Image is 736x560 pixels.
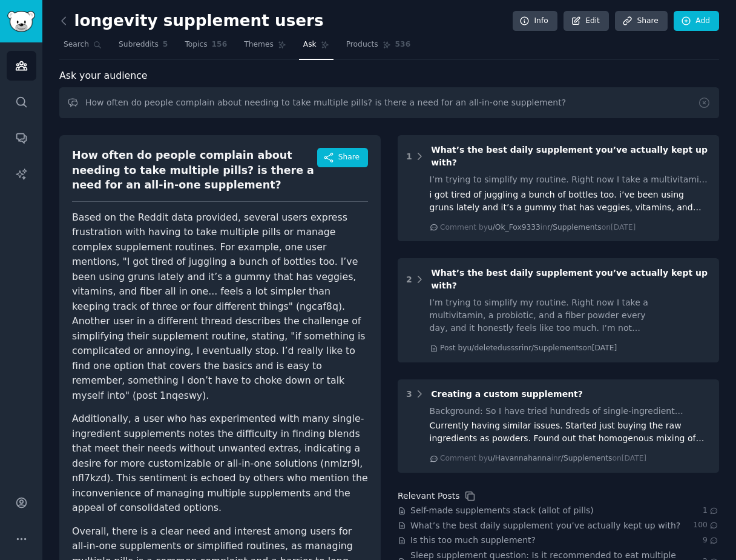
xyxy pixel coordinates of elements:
p: Based on the Reddit data provided, several users express frustration with having to take multiple... [72,210,368,404]
a: Themes [240,35,291,60]
a: Add [674,11,719,32]
div: Background: So I have tried hundreds of single-ingredient supplements. Early in my health journey... [430,405,711,418]
a: Self-made supplements stack (allot of pills) [410,504,594,517]
div: Currently having similar issues. Started just buying the raw ingredients as powders. Found out th... [430,419,711,445]
div: Comment by in on [DATE] [440,453,646,464]
span: Creating a custom supplement? [431,389,583,399]
a: Ask [299,35,333,60]
span: Themes [244,39,274,50]
div: Comment by in on [DATE] [440,222,636,233]
a: Search [59,35,106,60]
div: How often do people complain about needing to take multiple pills? is there a need for an all-in-... [72,148,317,193]
img: GummySearch logo [7,11,35,32]
span: Search [64,39,89,50]
span: 5 [163,39,168,50]
span: What’s the best daily supplement you’ve actually kept up with? [431,268,708,290]
span: Ask [303,39,317,50]
span: 9 [703,535,719,546]
a: Products536 [342,35,415,60]
a: Subreddits5 [114,35,172,60]
div: i got tired of juggling a bunch of bottles too. i’ve been using gruns lately and it’s a gummy tha... [430,188,711,214]
div: 3 [406,388,412,401]
span: u/Ok_Fox9333 [488,223,540,232]
div: Relevant Posts [398,490,459,502]
span: Ask your audience [59,68,148,84]
span: What’s the best daily supplement you’ve actually kept up with? [431,145,708,167]
span: 536 [395,39,411,50]
input: Ask this audience a question... [59,87,719,118]
a: Share [615,11,667,32]
span: Topics [185,39,207,50]
h2: longevity supplement users [59,12,324,31]
span: 156 [212,39,228,50]
span: r/Supplements [558,454,613,462]
div: 1 [406,150,412,163]
div: Post by u/deletedusssr in r/Supplements on [DATE] [440,343,617,354]
div: I’m trying to simplify my routine. Right now I take a multivitamin, a probiotic, and a fiber powd... [430,296,664,335]
a: Topics156 [180,35,231,60]
div: 2 [406,273,412,286]
a: Is this too much supplement? [410,534,536,547]
a: Info [513,11,557,32]
span: 1 [703,505,719,516]
p: Additionally, a user who has experimented with many single-ingredient supplements notes the diffi... [72,412,368,516]
div: I’m trying to simplify my routine. Right now I take a multivitamin, a probiotic, and a fiber powd... [430,173,711,186]
a: What’s the best daily supplement you’ve actually kept up with? [410,519,680,532]
span: u/Havannahanna [488,454,551,462]
span: Subreddits [119,39,159,50]
a: Edit [563,11,609,32]
span: r/Supplements [547,223,602,232]
span: 100 [693,520,719,531]
span: Products [346,39,378,50]
span: Share [338,152,360,163]
button: Share [317,148,368,167]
